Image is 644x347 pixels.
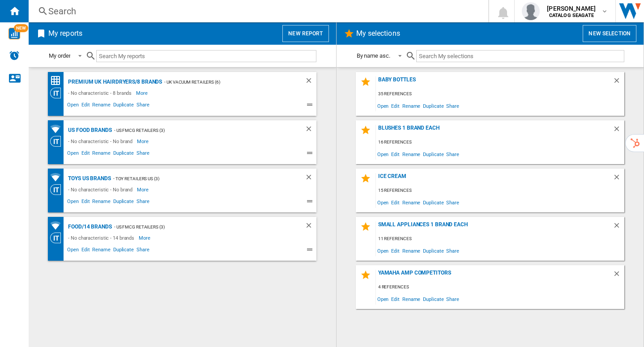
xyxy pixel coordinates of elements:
div: - No characteristic - No brand [66,184,137,195]
span: Edit [80,149,91,160]
div: Food/14 brands [66,221,112,233]
div: Baby Bottles [376,76,613,89]
div: Delete [305,173,316,184]
span: Duplicate [422,100,445,112]
div: Price Matrix [50,75,66,86]
div: Category View [50,184,66,195]
div: My order [49,52,70,59]
span: Open [376,196,390,208]
div: Premium UK Hairdryers/8 brands [66,76,162,88]
span: [PERSON_NAME] [547,4,596,13]
div: Delete [305,125,316,136]
span: Duplicate [112,101,135,111]
span: Edit [80,101,91,111]
span: Share [445,245,461,257]
span: Open [66,197,80,208]
div: Delete [305,76,316,88]
div: 11 references [376,233,624,245]
div: 16 references [376,137,624,148]
div: - US FMCG Retailers (3) [112,221,287,233]
img: profile.jpg [522,2,540,20]
span: Rename [401,148,422,160]
button: New report [282,25,328,42]
span: More [137,136,150,147]
div: 35 references [376,89,624,100]
span: More [136,88,149,98]
div: Toys US Brands [66,173,111,184]
div: - No characteristic - 14 brands [66,233,139,243]
button: New selection [583,25,636,42]
span: Rename [91,101,111,111]
div: Retailers coverage [50,123,66,135]
div: Delete [613,173,624,185]
span: Rename [91,149,111,160]
div: - No characteristic - 8 brands [66,88,136,98]
b: CATALOG SEAGATE [549,13,594,18]
span: Share [135,197,151,208]
span: Edit [80,245,91,256]
span: Duplicate [112,197,135,208]
span: Edit [390,148,401,160]
span: Open [66,245,80,256]
div: Search [48,5,465,17]
img: alerts-logo.svg [9,50,20,61]
div: - No characteristic - No brand [66,136,137,147]
span: Duplicate [422,148,445,160]
span: Open [66,149,80,160]
span: NEW [14,24,28,32]
div: Small Appliances 1 Brand Each [376,221,613,233]
div: Ice Cream [376,173,613,185]
span: Share [135,149,151,160]
span: Duplicate [112,149,135,160]
span: Rename [91,197,111,208]
div: - Toy Retailers US (3) [111,173,287,184]
div: - UK Vacuum Retailers (6) [162,76,287,88]
span: Open [376,148,390,160]
span: Edit [390,245,401,257]
span: Open [66,101,80,111]
span: Rename [91,245,111,256]
div: Delete [613,76,624,89]
h2: My selections [354,25,402,42]
span: Share [445,196,461,208]
span: Edit [390,196,401,208]
div: Yamaha Amp Competitors [376,270,613,282]
span: Edit [390,293,401,305]
div: By name asc. [357,52,390,59]
div: Category View [50,136,66,147]
input: Search My reports [96,50,316,62]
span: More [139,233,152,243]
input: Search My selections [416,50,624,62]
div: Delete [613,125,624,137]
span: Share [135,101,151,111]
span: Share [445,100,461,112]
span: Open [376,245,390,257]
span: Rename [401,100,422,112]
span: Rename [401,293,422,305]
span: Duplicate [422,293,445,305]
img: wise-card.svg [9,28,20,39]
span: Edit [390,100,401,112]
div: US Food Brands [66,125,112,136]
span: Edit [80,197,91,208]
div: Delete [613,221,624,233]
div: Blushes 1 Brand Each [376,125,613,137]
span: Rename [401,196,422,208]
h2: My reports [47,25,84,42]
span: Share [445,293,461,305]
span: Open [376,293,390,305]
div: Delete [613,270,624,282]
div: 15 references [376,185,624,196]
div: Brands coverage [50,220,66,231]
span: Open [376,100,390,112]
span: Duplicate [422,196,445,208]
div: - US FMCG Retailers (3) [112,125,287,136]
span: Share [135,245,151,256]
div: Delete [305,221,316,233]
span: More [137,184,150,195]
span: Rename [401,245,422,257]
div: Brands coverage [50,172,66,183]
span: Duplicate [422,245,445,257]
div: 4 references [376,282,624,293]
div: Category View [50,88,66,98]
